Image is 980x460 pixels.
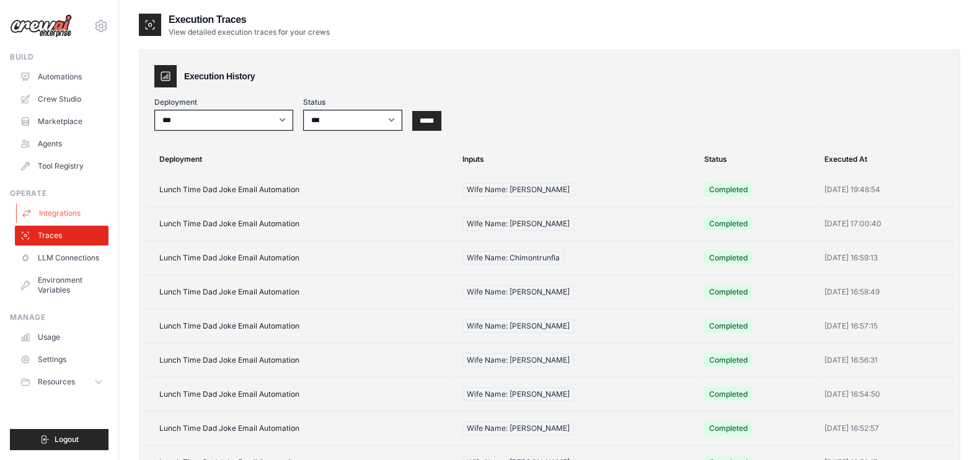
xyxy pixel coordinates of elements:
[144,206,455,241] td: Lunch Time Dad Joke Email Automation
[696,146,817,173] th: Status
[144,309,455,343] td: Lunch Time Dad Joke Email Automation
[462,183,574,197] span: Wife Name: [PERSON_NAME]
[144,275,455,309] td: Lunch Time Dad Joke Email Automation
[10,312,108,322] div: Manage
[462,319,574,333] span: Wife Name: [PERSON_NAME]
[455,343,697,377] td: {"wife_name":"Sofi"}
[169,27,330,37] p: View detailed execution traces for your crews
[704,216,752,231] span: Completed
[10,429,108,450] button: Logout
[15,67,108,87] a: Automations
[455,275,697,309] td: {"wife_name":"Daniele"}
[455,241,697,275] td: {"wife_name":"Chimontrunfia"}
[154,97,293,107] label: Deployment
[455,173,697,207] td: {"wife_name":"Julia"}
[15,89,108,109] a: Crew Studio
[455,309,697,343] td: {"wife_name":"Daniele"}
[144,411,455,445] td: Lunch Time Dad Joke Email Automation
[704,285,752,299] span: Completed
[55,435,79,445] span: Logout
[462,387,574,401] span: Wife Name: [PERSON_NAME]
[704,319,752,333] span: Completed
[15,350,108,369] a: Settings
[144,343,455,377] td: Lunch Time Dad Joke Email Automation
[144,377,455,411] td: Lunch Time Dad Joke Email Automation
[462,217,574,231] span: Wife Name: [PERSON_NAME]
[10,188,108,198] div: Operate
[15,226,108,245] a: Traces
[462,353,574,367] span: Wife Name: [PERSON_NAME]
[704,250,752,265] span: Completed
[144,241,455,275] td: Lunch Time Dad Joke Email Automation
[15,248,108,268] a: LLM Connections
[144,173,455,207] td: Lunch Time Dad Joke Email Automation
[144,146,455,173] th: Deployment
[817,275,955,309] td: [DATE] 16:58:49
[817,206,955,241] td: [DATE] 17:00:40
[817,411,955,445] td: [DATE] 16:52:57
[817,173,955,207] td: [DATE] 19:48:54
[704,421,752,435] span: Completed
[817,241,955,275] td: [DATE] 16:59:13
[15,156,108,176] a: Tool Registry
[817,146,955,173] th: Executed At
[16,203,110,223] a: Integrations
[303,97,402,107] label: Status
[817,377,955,411] td: [DATE] 16:54:50
[169,12,330,27] h2: Execution Traces
[462,251,564,265] span: Wife Name: Chimontrunfia
[455,206,697,241] td: {"wife_name":"Daniela"}
[10,14,72,38] img: Logo
[15,372,108,392] button: Resources
[455,377,697,411] td: {"wife_name":"Sofi"}
[15,134,108,154] a: Agents
[38,377,75,387] span: Resources
[455,146,697,173] th: Inputs
[462,422,574,435] span: Wife Name: [PERSON_NAME]
[817,309,955,343] td: [DATE] 16:57:15
[15,270,108,300] a: Environment Variables
[15,112,108,131] a: Marketplace
[15,327,108,347] a: Usage
[10,52,108,62] div: Build
[817,343,955,377] td: [DATE] 16:56:31
[704,182,752,197] span: Completed
[455,411,697,445] td: {"wife_name":"Ingryd"}
[704,353,752,367] span: Completed
[184,70,255,82] h3: Execution History
[704,387,752,401] span: Completed
[462,285,574,299] span: Wife Name: [PERSON_NAME]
